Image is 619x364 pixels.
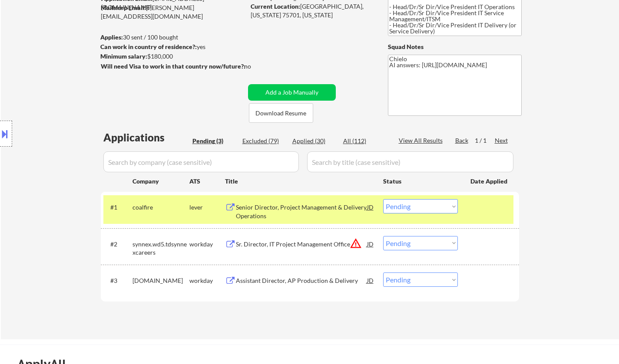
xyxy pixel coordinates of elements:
div: no [244,62,269,71]
button: warning_amber [350,237,362,249]
div: Squad Notes [388,43,522,51]
div: #2 [110,240,126,249]
div: Status [383,173,458,189]
div: Date Applied [470,177,509,186]
button: Add a Job Manually [248,84,336,101]
strong: Current Location: [251,3,300,10]
div: Senior Director, Project Management & Delivery Operations [236,203,367,220]
div: All (112) [343,137,387,145]
div: Sr. Director, IT Project Management Office [236,240,367,249]
strong: Minimum salary: [100,52,147,60]
div: JD [366,199,375,215]
div: Applied (30) [292,137,336,145]
div: Next [495,136,509,145]
div: #3 [110,276,126,285]
div: ATS [189,177,225,186]
div: View All Results [399,136,445,145]
div: 30 sent / 100 bought [100,33,245,42]
strong: Can work in country of residence?: [100,43,197,50]
div: $180,000 [100,52,245,61]
div: synnex.wd5.tdsynnexcareers [132,240,189,257]
strong: Will need Visa to work in that country now/future?: [101,62,245,70]
div: Pending (3) [192,137,236,145]
div: Title [225,177,375,186]
div: Back [455,136,469,145]
input: Search by company (case sensitive) [103,151,299,172]
div: Company [132,177,189,186]
strong: Mailslurp Email: [101,4,146,11]
div: Assistant Director, AP Production & Delivery [236,276,367,285]
button: Download Resume [249,103,313,123]
div: JD [366,236,375,252]
strong: Applies: [100,33,123,41]
input: Search by title (case sensitive) [307,151,513,172]
div: 1 / 1 [475,136,495,145]
div: workday [189,276,225,285]
div: [DOMAIN_NAME] [132,276,189,285]
div: yes [100,43,242,51]
div: [GEOGRAPHIC_DATA], [US_STATE] 75701, [US_STATE] [251,2,374,19]
div: Excluded (79) [242,137,286,145]
div: coalfire [132,203,189,212]
div: lever [189,203,225,212]
div: JD [366,272,375,288]
div: workday [189,240,225,249]
div: [PERSON_NAME][EMAIL_ADDRESS][DOMAIN_NAME] [101,3,245,20]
